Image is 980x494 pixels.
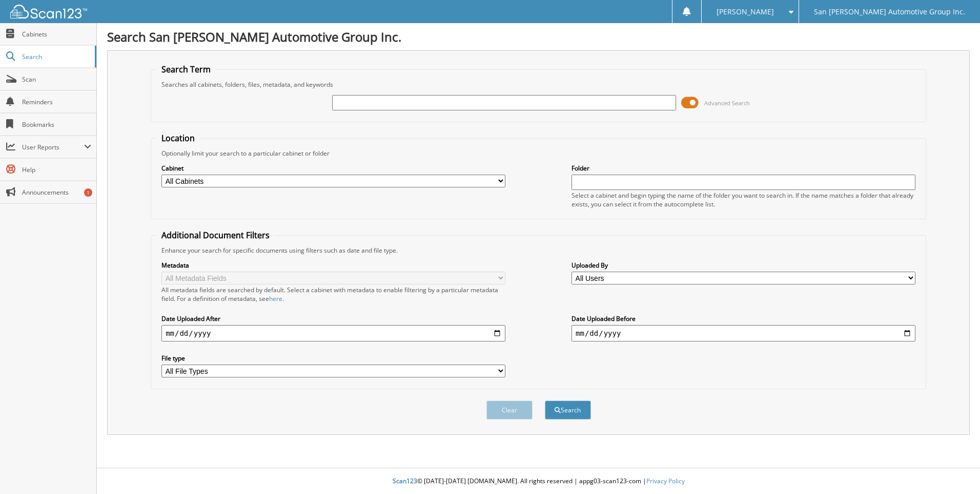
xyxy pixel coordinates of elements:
[22,98,91,106] span: Reminders
[156,149,921,158] div: Optionally limit your search to a particular cabinet or folder
[161,261,505,270] label: Metadata
[161,286,505,303] div: All metadata fields are searched by default. Select a cabinet with metadata to enable filtering b...
[22,52,90,61] span: Search
[571,314,915,323] label: Date Uploaded Before
[269,294,282,303] a: here
[814,9,965,15] span: San [PERSON_NAME] Automotive Group Inc.
[571,261,915,270] label: Uploaded By
[156,246,921,255] div: Enhance your search for specific documents using filters such as date and file type.
[22,120,91,129] span: Bookmarks
[22,165,91,174] span: Help
[22,75,91,84] span: Scan
[161,325,505,341] input: start
[22,143,84,151] span: User Reports
[571,191,915,208] div: Select a cabinet and begin typing the name of the folder you want to search in. If the name match...
[929,445,980,494] iframe: Chat Widget
[704,99,750,107] span: Advanced Search
[161,164,505,173] label: Cabinet
[717,9,774,15] span: [PERSON_NAME]
[486,401,533,420] button: Clear
[156,80,921,89] div: Searches all cabinets, folders, files, metadata, and keywords
[393,477,417,485] span: Scan123
[161,314,505,323] label: Date Uploaded After
[84,188,92,197] div: 1
[156,132,200,144] legend: Location
[571,164,915,173] label: Folder
[646,477,685,485] a: Privacy Policy
[571,325,915,341] input: end
[22,188,91,197] span: Announcements
[10,5,87,18] img: scan123-logo-white.svg
[545,401,591,420] button: Search
[156,230,275,241] legend: Additional Document Filters
[22,30,91,39] span: Cabinets
[97,469,980,494] div: © [DATE]-[DATE] [DOMAIN_NAME]. All rights reserved | appg03-scan123-com |
[161,354,505,363] label: File type
[107,28,970,45] h1: Search San [PERSON_NAME] Automotive Group Inc.
[156,64,216,75] legend: Search Term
